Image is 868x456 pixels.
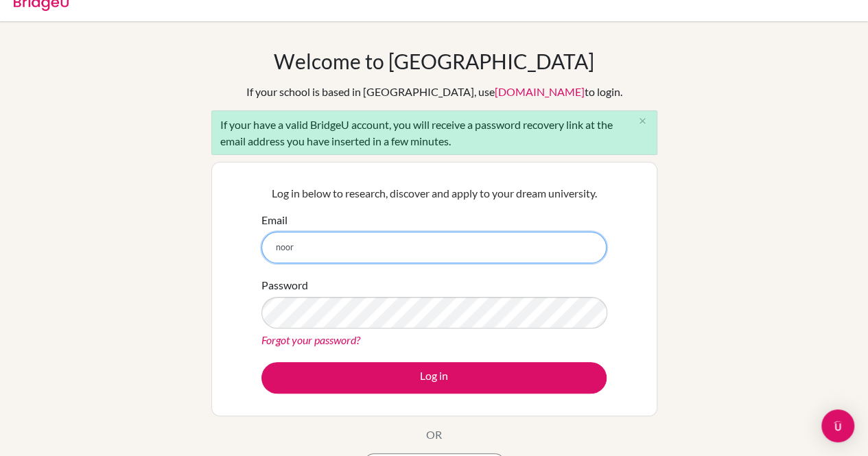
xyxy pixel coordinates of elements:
p: Log in below to research, discover and apply to your dream university. [261,185,607,202]
h1: Welcome to [GEOGRAPHIC_DATA] [274,49,594,73]
p: OR [426,427,442,443]
i: close [637,116,648,126]
a: [DOMAIN_NAME] [495,85,585,98]
label: Email [261,212,288,228]
div: If your have a valid BridgeU account, you will receive a password recovery link at the email addr... [211,110,657,155]
button: Close [629,111,657,132]
button: Log in [261,362,607,394]
label: Password [261,277,308,293]
div: Open Intercom Messenger [821,409,854,442]
a: Forgot your password? [261,333,360,346]
div: If your school is based in [GEOGRAPHIC_DATA], use to login. [246,84,622,100]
